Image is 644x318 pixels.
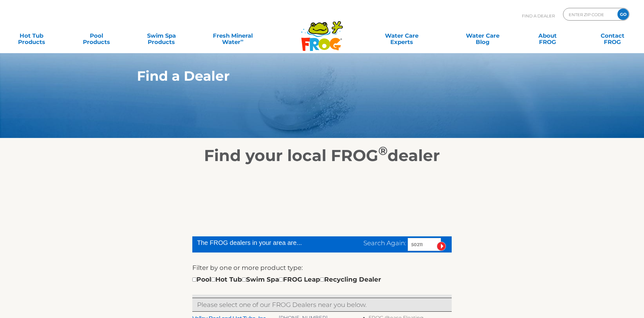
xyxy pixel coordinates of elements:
[361,29,443,42] a: Water CareExperts
[568,10,611,19] input: Zip Code Form
[240,38,244,43] sup: ∞
[378,144,387,158] sup: ®
[201,29,264,42] a: Fresh MineralWater∞
[522,29,573,42] a: AboutFROG
[136,29,187,42] a: Swim SpaProducts
[192,263,303,273] label: Filter by one or more product type:
[587,29,638,42] a: ContactFROG
[298,13,346,51] img: Frog Products Logo
[197,238,325,247] div: The FROG dealers in your area are...
[6,29,57,42] a: Hot TubProducts
[363,239,406,247] span: Search Again:
[71,29,122,42] a: PoolProducts
[617,9,629,20] input: GO
[437,242,446,251] input: Submit
[137,68,478,84] h1: Find a Dealer
[127,146,517,165] h2: Find your local FROG dealer
[192,274,381,284] div: Pool Hot Tub Swim Spa FROG Leap Recycling Dealer
[457,29,508,42] a: Water CareBlog
[197,300,447,310] p: Please select one of our FROG Dealers near you below.
[522,8,555,24] p: Find A Dealer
